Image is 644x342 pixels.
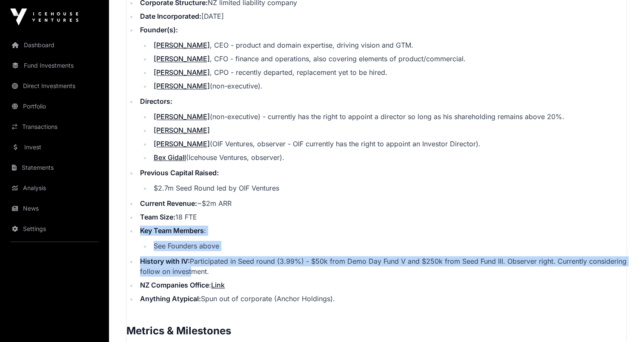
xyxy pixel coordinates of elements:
li: 18 FTE [137,212,627,222]
strong: NZ Companies Office [140,281,209,289]
strong: History with IV: [140,257,190,265]
iframe: Chat Widget [601,301,644,342]
a: [PERSON_NAME] [154,126,210,134]
li: Participated in Seed round (3.99%) - $50k from Demo Day Fund V and $250k from Seed Fund III. Obse... [137,256,627,276]
a: Bex Gidall [154,153,186,162]
li: , CEO - product and domain expertise, driving vision and GTM. [151,40,627,50]
li: ~$2m ARR [137,198,627,208]
li: , CPO - recently departed, replacement yet to be hired. [151,67,627,77]
h2: Metrics & Milestones [126,324,627,338]
a: [PERSON_NAME] [154,68,210,77]
a: [PERSON_NAME] [154,82,210,90]
strong: Date Incorporated: [140,12,201,20]
li: (non-executive) - currently has the right to appoint a director so long as his shareholding remai... [151,111,627,122]
li: , CFO - finance and operations, also covering elements of product/commercial. [151,54,627,64]
a: Fund Investments [7,56,102,75]
strong: Anything Atypical: [140,294,201,303]
a: [PERSON_NAME] [154,54,210,63]
img: Icehouse Ventures Logo [10,9,78,26]
strong: Directors: [140,97,172,105]
li: : [137,280,627,290]
a: News [7,199,102,218]
a: [PERSON_NAME] [154,41,210,49]
li: See Founders above [151,241,627,251]
strong: Team Size: [140,213,175,221]
li: $2.7m Seed Round led by OIF Ventures [151,183,627,193]
a: Settings [7,219,102,238]
a: Link [211,281,225,289]
a: [PERSON_NAME] [154,112,210,121]
a: [PERSON_NAME] [154,140,210,148]
li: (non-executive). [151,81,627,91]
strong: Current Revenue: [140,199,197,208]
a: Transactions [7,117,102,136]
a: Statements [7,158,102,177]
strong: Founder(s): [140,26,178,34]
li: (OIF Ventures, observer - OIF currently has the right to appoint an Investor Director). [151,139,627,149]
li: : [137,225,627,251]
a: Portfolio [7,97,102,116]
a: Direct Investments [7,77,102,95]
li: (Icehouse Ventures, observer). [151,152,627,162]
li: [DATE] [137,11,627,21]
strong: Previous Capital Raised: [140,168,219,177]
li: Spun out of corporate (Anchor Holdings). [137,294,627,304]
strong: Key Team Members [140,226,204,235]
a: Analysis [7,179,102,197]
a: Dashboard [7,36,102,54]
a: Invest [7,138,102,157]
